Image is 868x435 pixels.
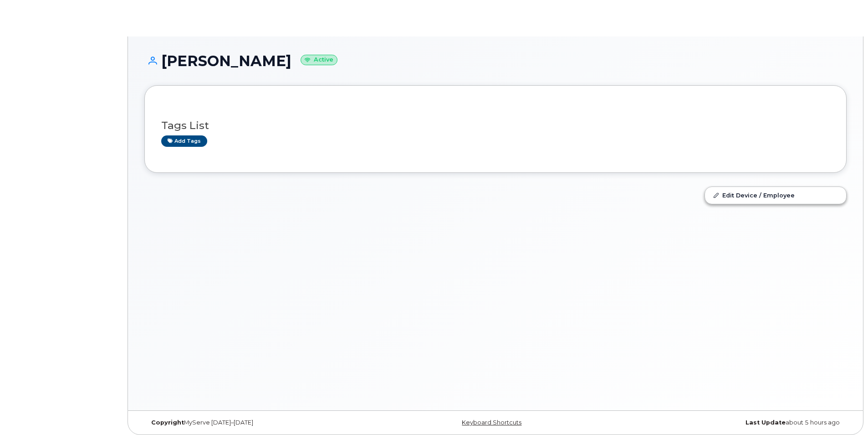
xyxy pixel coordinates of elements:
h3: Tags List [161,120,830,131]
div: about 5 hours ago [613,419,847,426]
a: Add tags [161,135,207,147]
a: Edit Device / Employee [705,187,846,203]
strong: Last Update [745,419,786,426]
strong: Copyright [151,419,184,426]
a: Keyboard Shortcuts [462,419,521,426]
h1: [PERSON_NAME] [144,53,847,69]
div: MyServe [DATE]–[DATE] [144,419,378,426]
small: Active [301,55,337,65]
